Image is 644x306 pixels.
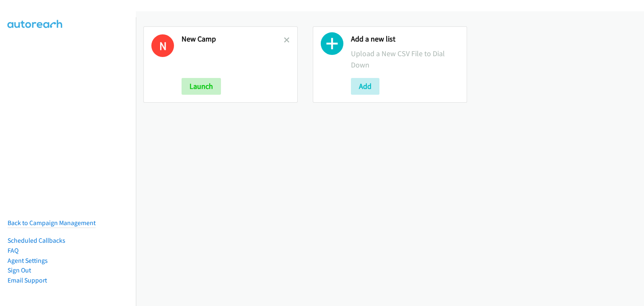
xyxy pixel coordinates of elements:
[151,34,174,57] h1: N
[8,246,18,254] a: FAQ
[8,276,47,284] a: Email Support
[8,266,31,274] a: Sign Out
[8,219,96,227] a: Back to Campaign Management
[351,78,379,95] button: Add
[8,257,48,265] a: Agent Settings
[351,48,459,70] p: Upload a New CSV File to Dial Down
[351,34,459,44] h2: Add a new list
[182,34,284,44] h2: New Camp
[8,236,65,244] a: Scheduled Callbacks
[182,78,221,95] button: Launch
